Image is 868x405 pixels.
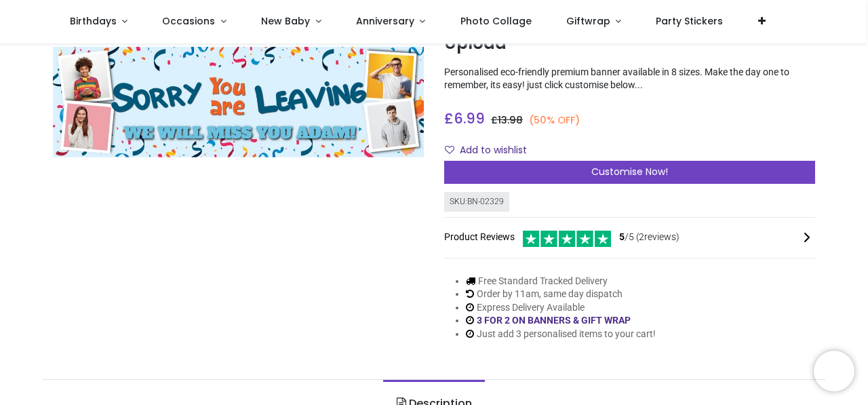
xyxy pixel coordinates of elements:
i: Add to wishlist [445,145,454,155]
span: Photo Collage [460,14,532,28]
span: Giftwrap [566,14,610,28]
span: 5 [619,231,625,242]
p: Personalised eco-friendly premium banner available in 8 sizes. Make the day one to remember, its ... [444,66,815,92]
span: £ [444,109,485,128]
img: Personalised Good Luck Banner - Sorry You Are Leaving Blue - Custom Text & 4 Photo Upload [53,47,424,158]
span: 6.99 [454,109,485,128]
span: New Baby [261,14,310,28]
li: Free Standard Tracked Delivery [466,275,656,288]
span: Occasions [162,14,215,28]
div: Product Reviews [444,229,815,247]
div: SKU: BN-02329 [444,192,509,212]
small: (50% OFF) [529,113,580,128]
li: Express Delivery Available [466,301,656,315]
li: Just add 3 personalised items to your cart! [466,328,656,341]
span: Party Stickers [656,14,723,28]
span: Birthdays [70,14,117,28]
li: Order by 11am, same day dispatch [466,288,656,301]
span: 13.98 [498,113,523,127]
iframe: Brevo live chat [814,351,854,391]
button: Add to wishlistAdd to wishlist [444,139,538,162]
span: £ [491,113,523,127]
span: Customise Now! [591,165,668,178]
span: Anniversary [356,14,414,28]
a: 3 FOR 2 ON BANNERS & GIFT WRAP [477,315,631,326]
span: /5 ( 2 reviews) [619,231,679,244]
